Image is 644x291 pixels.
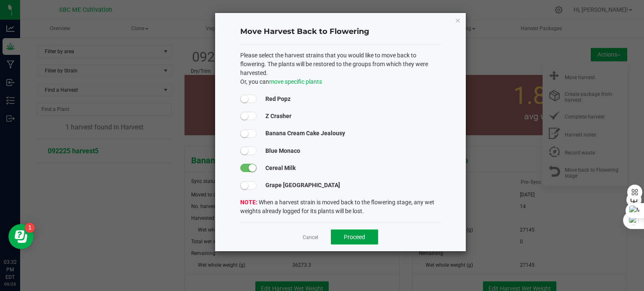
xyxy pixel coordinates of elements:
a: Cancel [303,234,318,241]
span: Z Crasher [265,112,291,121]
h4: Move Harvest Back to Flowering [240,26,441,37]
p: Or, you can [240,77,441,86]
span: Blue Monaco [265,147,300,155]
span: Grape [GEOGRAPHIC_DATA] [265,181,340,190]
span: Please select the harvest strains that you would like to move back to flowering. The plants will ... [240,52,428,76]
span: Banana Cream Cake Jealousy [265,129,345,138]
span: Proceed [344,234,365,240]
span: Red Popz [265,95,291,103]
span: Cereal Milk [265,164,296,173]
button: move specific plants [269,77,322,86]
iframe: Resource center unread badge [25,223,35,233]
span: When a harvest strain is moved back to the flowering stage, any wet weights already logged for it... [240,199,434,214]
button: Proceed [331,229,378,245]
iframe: Resource center [8,224,34,249]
